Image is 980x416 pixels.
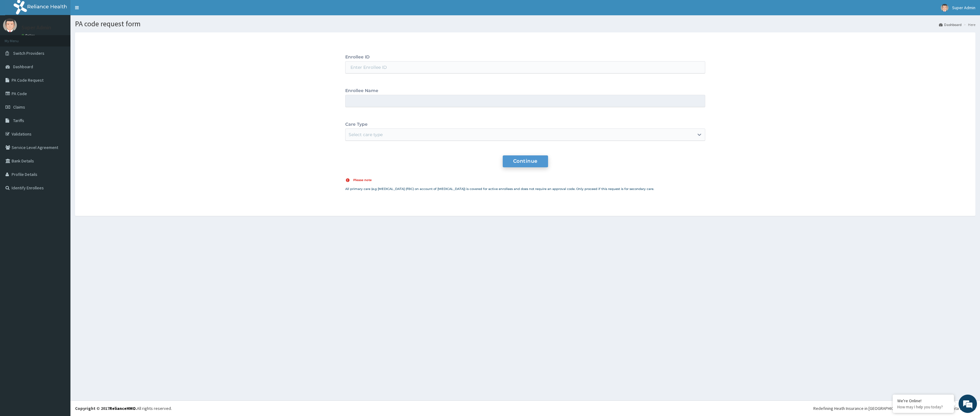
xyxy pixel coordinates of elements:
[75,406,137,411] strong: Copyright © 2017 .
[70,400,980,416] footer: All rights reserved.
[109,406,136,411] a: RelianceHMO
[21,33,36,38] a: Online
[3,18,17,32] img: User Image
[13,104,25,110] span: Claims
[897,398,949,403] div: We're Online!
[75,20,975,28] h1: PA code request form
[346,178,350,182] span: !
[939,22,962,27] a: Dashboard
[345,61,706,73] input: Enter Enrollee ID
[897,404,949,410] p: How may I help you today?
[13,50,44,56] span: Switch Providers
[13,118,24,123] span: Tariffs
[13,64,33,69] span: Dashboard
[345,122,706,127] label: Care Type
[813,405,975,411] div: Redefining Heath Insurance in [GEOGRAPHIC_DATA] using Telemedicine and Data Science!
[962,22,975,27] li: Here
[353,178,372,182] span: Please note
[345,88,706,93] label: Enrollee Name
[345,54,706,60] label: Enrollee ID
[503,155,548,167] button: Continue
[21,25,51,30] p: Super Admin
[952,5,975,10] span: Super Admin
[941,4,948,12] img: User Image
[345,187,706,191] p: All primary care (e.g [MEDICAL_DATA] (FBC) on account of [MEDICAL_DATA]) is covered for active en...
[349,132,383,138] div: Select care type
